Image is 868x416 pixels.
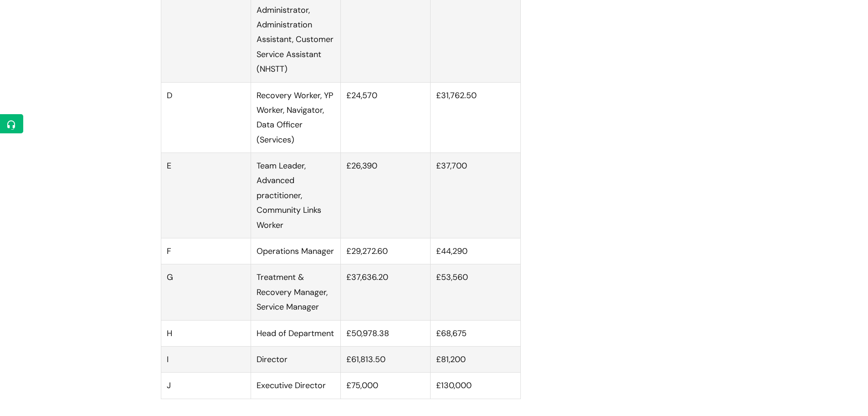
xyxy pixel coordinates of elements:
td: £50,978.38 [341,320,431,346]
td: Executive Director [251,373,340,399]
td: £81,200 [431,346,520,372]
td: £26,390 [341,153,431,238]
td: G [161,264,251,320]
td: I [161,346,251,372]
td: £44,290 [431,238,520,264]
td: E [161,153,251,238]
td: £37,636.20 [341,264,431,320]
td: £61,813.50 [341,346,431,372]
td: £130,000 [431,373,520,399]
td: Treatment & Recovery Manager, Service Manager [251,264,340,320]
td: F [161,238,251,264]
td: D [161,82,251,153]
td: Team Leader, Advanced practitioner, Community Links Worker [251,153,340,238]
td: Recovery Worker, YP Worker, Navigator, Data Officer (Services) [251,82,340,153]
td: Operations Manager [251,238,340,264]
td: J [161,373,251,399]
td: £68,675 [431,320,520,346]
td: Head of Department [251,320,340,346]
td: £37,700 [431,153,520,238]
td: £24,570 [341,82,431,153]
td: £53,560 [431,264,520,320]
td: H [161,320,251,346]
td: £29,272.60 [341,238,431,264]
td: £31,762.50 [431,82,520,153]
td: Director [251,346,340,372]
td: £75,000 [341,373,431,399]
